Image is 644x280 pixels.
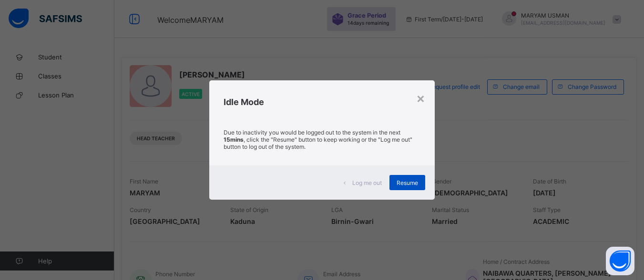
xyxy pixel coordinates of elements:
h2: Idle Mode [224,97,420,107]
div: × [416,90,425,106]
span: Log me out [352,179,382,186]
strong: 15mins [224,136,244,143]
span: Resume [397,179,418,186]
p: Due to inactivity you would be logged out to the system in the next , click the "Resume" button t... [224,129,420,150]
button: Open asap [606,247,634,275]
